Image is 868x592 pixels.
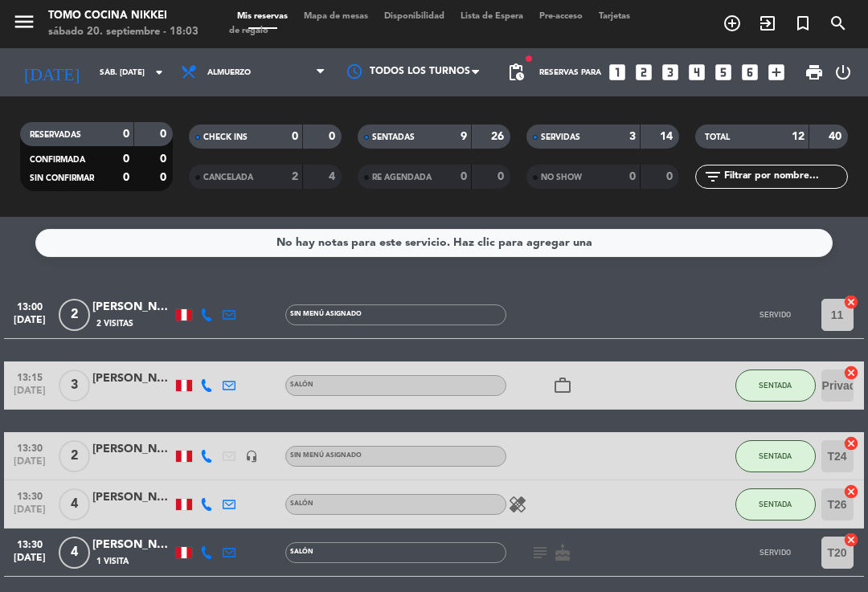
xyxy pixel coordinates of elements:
span: Reservas para [539,68,601,77]
span: SENTADA [759,500,792,508]
span: NO SHOW [541,174,582,182]
strong: 0 [292,131,298,142]
strong: 0 [666,171,676,182]
span: Reserva especial [785,10,821,37]
span: 4 [59,488,90,521]
i: cancel [843,365,859,381]
div: LOG OUT [830,48,856,96]
span: fiber_manual_record [524,54,534,63]
span: 13:30 [10,438,50,456]
i: looks_3 [660,62,681,83]
i: headset_mic [245,450,258,463]
span: SENTADAS [372,133,415,141]
strong: 0 [629,171,636,182]
i: filter_list [703,167,723,186]
span: SENTADA [759,381,792,390]
strong: 4 [329,171,338,182]
span: Disponibilidad [376,12,452,21]
strong: 3 [629,131,636,142]
i: turned_in_not [793,14,813,33]
span: Salón [290,549,313,555]
span: 1 Visita [96,555,129,568]
strong: 0 [497,171,507,182]
div: No hay notas para este servicio. Haz clic para agregar una [276,234,592,252]
span: 2 [59,299,90,331]
span: SERVIDAS [541,133,580,141]
strong: 14 [660,131,676,142]
span: [DATE] [10,386,50,404]
strong: 9 [461,131,467,142]
span: CANCELADA [203,174,253,182]
button: SENTADA [735,488,816,521]
strong: 0 [160,129,170,140]
button: SERVIDO [735,537,816,569]
span: 2 [59,440,90,472]
i: cake [553,543,572,562]
span: RESERVAR MESA [714,10,750,37]
i: cancel [843,294,859,310]
i: add_box [766,62,787,83]
i: arrow_drop_down [149,63,169,82]
i: power_settings_new [833,63,853,82]
div: [PERSON_NAME] [92,536,173,554]
div: Tomo Cocina Nikkei [48,8,199,24]
span: TOTAL [705,133,730,141]
strong: 40 [829,131,845,142]
span: 13:15 [10,367,50,386]
div: sábado 20. septiembre - 18:03 [48,24,199,40]
i: subject [530,543,550,562]
span: SENTADA [759,451,792,460]
span: 13:00 [10,296,50,315]
strong: 0 [123,153,129,165]
span: Mapa de mesas [296,12,376,21]
i: looks_two [633,62,654,83]
div: [PERSON_NAME] [92,440,173,459]
span: Sin menú asignado [290,452,362,459]
span: SERVIDO [759,310,791,319]
span: [DATE] [10,456,50,475]
i: looks_5 [713,62,734,83]
button: SENTADA [735,440,816,472]
span: Pre-acceso [531,12,591,21]
span: 3 [59,369,90,402]
span: SERVIDO [759,548,791,557]
span: Salón [290,382,313,388]
i: cancel [843,435,859,451]
span: [DATE] [10,504,50,523]
strong: 26 [491,131,507,142]
i: looks_4 [686,62,707,83]
strong: 0 [160,153,170,165]
span: RE AGENDADA [372,174,432,182]
i: healing [508,495,527,514]
div: [PERSON_NAME] [92,488,173,507]
strong: 12 [792,131,805,142]
span: CONFIRMADA [30,156,85,164]
span: RESERVADAS [30,131,81,139]
button: SENTADA [735,369,816,402]
span: pending_actions [506,63,526,82]
i: exit_to_app [758,14,777,33]
i: cancel [843,484,859,500]
i: menu [12,10,36,34]
button: menu [12,10,36,39]
i: search [829,14,848,33]
span: 13:30 [10,534,50,553]
strong: 0 [123,172,129,183]
span: Salón [290,500,313,507]
span: BUSCAR [821,10,856,37]
strong: 0 [123,129,129,140]
span: Lista de Espera [452,12,531,21]
span: Mis reservas [229,12,296,21]
strong: 0 [329,131,338,142]
span: [DATE] [10,553,50,571]
strong: 2 [292,171,298,182]
i: [DATE] [12,55,92,89]
strong: 0 [160,172,170,183]
span: CHECK INS [203,133,248,141]
div: [PERSON_NAME] [92,369,173,388]
button: SERVIDO [735,299,816,331]
span: print [805,63,824,82]
i: cancel [843,532,859,548]
i: looks_one [607,62,628,83]
input: Filtrar por nombre... [723,168,847,186]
